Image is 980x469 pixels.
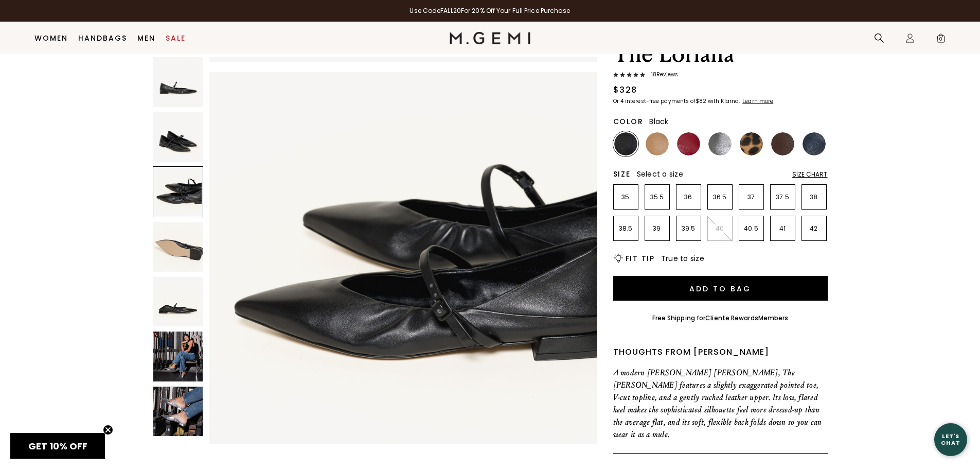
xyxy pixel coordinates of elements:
[802,224,826,233] p: 42
[739,224,763,233] p: 40.5
[708,132,732,155] img: Gunmetal
[708,224,732,233] p: 40
[677,132,700,155] img: Dark Red
[614,132,637,155] img: Black
[153,277,203,327] img: The Loriana
[741,98,773,105] a: Learn more
[28,440,87,453] span: GET 10% OFF
[652,314,789,322] div: Free Shipping for Members
[613,84,637,96] div: $328
[440,6,461,15] strong: FALL20
[676,193,701,201] p: 36
[137,34,155,42] a: Men
[613,40,828,68] h1: The Loriana
[614,193,638,201] p: 35
[450,32,530,44] img: M.Gemi
[934,433,967,446] div: Let's Chat
[153,387,203,437] img: The Loriana
[34,34,68,42] a: Women
[166,34,186,42] a: Sale
[803,132,826,155] img: Navy
[103,425,113,435] button: Close teaser
[705,314,758,322] a: Cliente Rewards
[10,433,105,459] div: GET 10% OFFClose teaser
[661,253,704,264] span: True to size
[646,132,669,155] img: Light Tan
[626,254,655,263] h2: Fit Tip
[613,170,631,178] h2: Size
[153,332,203,381] img: The Loriana
[613,72,828,80] a: 18Reviews
[613,346,828,358] div: Thoughts from [PERSON_NAME]
[613,368,822,439] span: A modern [PERSON_NAME] [PERSON_NAME], The [PERSON_NAME] features a slightly exaggerated pointed t...
[771,193,795,201] p: 37.5
[613,117,644,126] h2: Color
[771,224,795,233] p: 41
[802,193,826,201] p: 38
[153,57,203,107] img: The Loriana
[78,34,127,42] a: Handbags
[645,224,669,233] p: 39
[613,97,696,105] klarna-placement-style-body: Or 4 interest-free payments of
[708,97,741,105] klarna-placement-style-body: with Klarna
[742,97,773,105] klarna-placement-style-cta: Learn more
[613,276,828,301] button: Add to Bag
[792,170,828,179] div: Size Chart
[936,35,946,45] span: 0
[209,72,597,460] img: The Loriana
[771,132,794,155] img: Chocolate
[614,224,638,233] p: 38.5
[637,169,683,179] span: Select a size
[153,112,203,162] img: The Loriana
[739,193,763,201] p: 37
[645,193,669,201] p: 35.5
[645,72,679,78] span: 18 Review s
[153,222,203,272] img: The Loriana
[708,193,732,201] p: 36.5
[649,116,668,127] span: Black
[696,97,706,105] klarna-placement-style-amount: $82
[740,132,763,155] img: Leopard
[676,224,701,233] p: 39.5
